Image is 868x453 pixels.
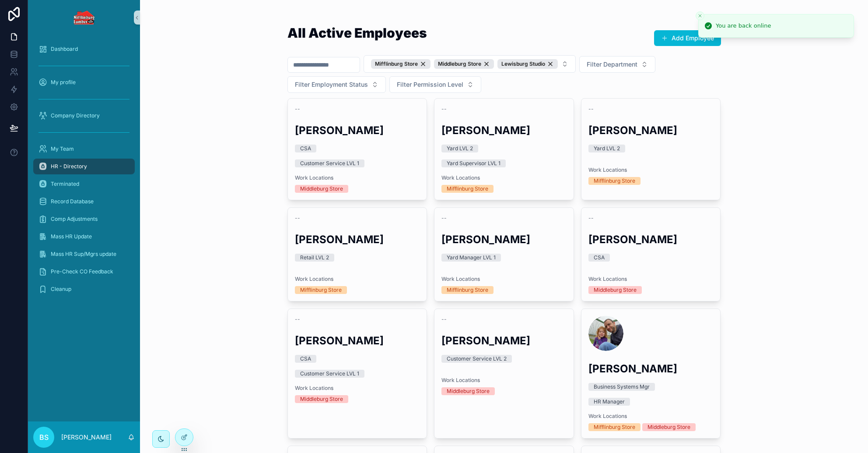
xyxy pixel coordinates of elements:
div: Customer Service LVL 2 [447,355,507,363]
span: Comp Adjustments [51,216,98,223]
span: Work Locations [295,276,420,283]
span: -- [588,215,594,222]
span: -- [441,106,447,113]
a: Cleanup [33,281,135,297]
a: --[PERSON_NAME]CSACustomer Service LVL 1Work LocationsMiddleburg Store [287,308,427,439]
button: Select Button [389,76,481,93]
div: Mifflinburg Store [300,286,342,294]
h2: [PERSON_NAME] [295,333,420,348]
img: App logo [73,11,95,25]
div: Lewisburg Studio [497,59,558,69]
a: My Team [33,141,135,157]
button: Unselect LEWISBURG_STUDIO [497,59,558,69]
span: Filter Permission Level [397,80,463,89]
a: --[PERSON_NAME]Customer Service LVL 2Work LocationsMiddleburg Store [434,308,574,439]
h2: [PERSON_NAME] [588,123,714,138]
span: Cleanup [51,286,71,293]
div: Middleburg Store [594,286,637,294]
div: Customer Service LVL 1 [300,159,359,167]
h2: [PERSON_NAME] [295,123,420,138]
a: My profile [33,74,135,90]
a: HR - Directory [33,159,135,174]
span: BS [39,432,49,442]
span: My Team [51,145,74,152]
div: CSA [300,355,311,363]
div: Retail LVL 2 [300,254,329,262]
div: Yard LVL 2 [594,145,620,152]
div: Yard Manager LVL 1 [447,254,496,262]
button: Unselect MIDDLEBURG_STORE [434,59,494,69]
div: scrollable content [28,35,140,308]
div: Yard Supervisor LVL 1 [447,159,500,167]
span: -- [295,215,300,222]
div: Mifflinburg Store [594,177,635,185]
a: Pre-Check CO Feedback [33,264,135,280]
span: My profile [51,79,76,86]
span: Dashboard [51,46,78,53]
button: Add Employee [654,30,721,46]
a: Dashboard [33,41,135,57]
div: Middleburg Store [434,59,494,69]
div: CSA [300,145,311,152]
span: Pre-Check CO Feedback [51,268,113,275]
span: Work Locations [441,377,567,384]
span: -- [295,106,300,113]
button: Select Button [579,56,655,73]
span: Filter Department [587,60,637,69]
a: Terminated [33,176,135,192]
span: Work Locations [295,174,420,181]
span: Work Locations [441,276,567,283]
a: --[PERSON_NAME]Yard Manager LVL 1Work LocationsMifflinburg Store [434,207,574,301]
div: Middleburg Store [647,423,690,431]
span: Work Locations [441,174,567,181]
a: --[PERSON_NAME]CSAWork LocationsMiddleburg Store [581,207,721,301]
span: Filter Employment Status [295,80,368,89]
div: Middleburg Store [300,185,343,193]
h2: [PERSON_NAME] [441,333,567,348]
span: -- [588,106,594,113]
div: Customer Service LVL 1 [300,370,359,378]
button: Close toast [696,11,704,20]
a: --[PERSON_NAME]CSACustomer Service LVL 1Work LocationsMiddleburg Store [287,98,427,200]
div: You are back online [716,21,771,30]
span: -- [441,316,447,323]
div: Mifflinburg Store [371,59,430,69]
span: -- [295,316,300,323]
a: --[PERSON_NAME]Yard LVL 2Yard Supervisor LVL 1Work LocationsMifflinburg Store [434,98,574,200]
div: Business Systems Mgr [594,383,650,391]
a: --[PERSON_NAME]Yard LVL 2Work LocationsMifflinburg Store [581,98,721,200]
a: --[PERSON_NAME]Retail LVL 2Work LocationsMifflinburg Store [287,207,427,301]
div: Mifflinburg Store [447,185,488,193]
div: Mifflinburg Store [594,423,635,431]
span: Work Locations [588,166,714,173]
a: Company Directory [33,108,135,124]
button: Select Button [287,76,386,93]
a: [PERSON_NAME]Business Systems MgrHR ManagerWork LocationsMifflinburg StoreMiddleburg Store [581,308,721,439]
a: Comp Adjustments [33,211,135,227]
span: HR - Directory [51,163,87,170]
a: Record Database [33,194,135,209]
span: Work Locations [588,413,714,420]
span: -- [441,215,447,222]
span: Work Locations [588,276,714,283]
span: Mass HR Update [51,233,92,240]
span: Company Directory [51,112,100,119]
div: CSA [594,254,605,262]
h2: [PERSON_NAME] [295,232,420,247]
h2: [PERSON_NAME] [441,123,567,138]
a: Mass HR Sup/Mgrs update [33,246,135,262]
div: Middleburg Store [300,395,343,403]
h2: [PERSON_NAME] [588,361,714,376]
div: Yard LVL 2 [447,145,473,152]
div: HR Manager [594,398,625,406]
h1: All Active Employees [287,26,427,39]
a: Mass HR Update [33,229,135,244]
h2: [PERSON_NAME] [441,232,567,247]
span: Record Database [51,198,94,205]
span: Mass HR Sup/Mgrs update [51,251,116,258]
h2: [PERSON_NAME] [588,232,714,247]
span: Work Locations [295,385,420,392]
button: Unselect MIFFLINBURG_STORE [371,59,430,69]
button: Select Button [364,55,576,73]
